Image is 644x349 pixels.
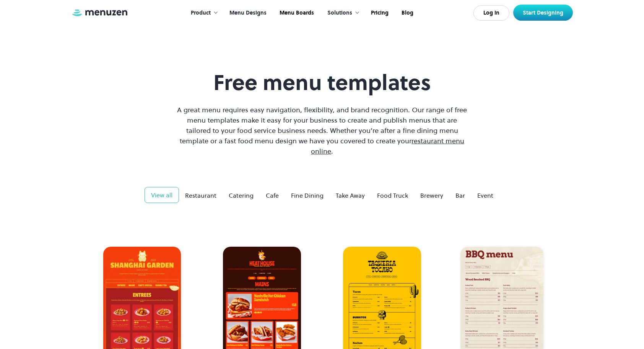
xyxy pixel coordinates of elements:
a: Menu Boards [272,1,320,25]
h1: Free menu templates [175,70,469,95]
div: Solutions [320,1,364,25]
div: Solutions [327,9,352,17]
p: A great menu requires easy navigation, flexibility, and brand recognition. Our range of free menu... [175,105,469,156]
a: Blog [394,1,419,25]
div: View all [151,190,172,200]
div: Product [191,9,211,17]
div: Food Truck [377,191,408,200]
div: Catering [229,191,254,200]
div: Brewery [420,191,443,200]
div: Fine Dining [291,191,324,200]
a: Start Designing [513,5,573,21]
a: Log In [473,5,509,21]
div: Product [183,1,222,25]
a: Menu Designs [222,1,272,25]
a: Pricing [364,1,394,25]
div: Cafe [266,191,279,200]
div: Restaurant [185,191,216,200]
div: Bar [455,191,465,200]
div: Event [477,191,493,200]
div: Take Away [336,191,365,200]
